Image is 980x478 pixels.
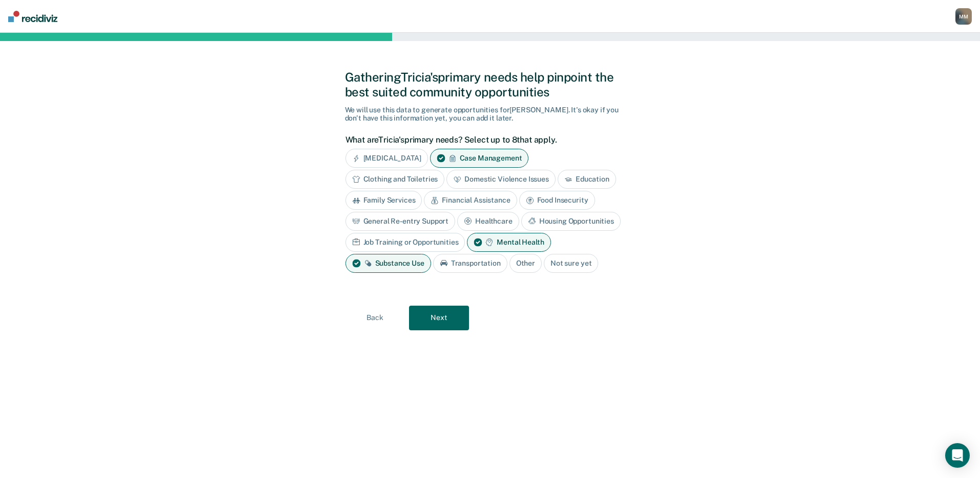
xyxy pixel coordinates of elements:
[345,306,405,330] button: Back
[345,106,636,123] div: We will use this data to generate opportunities for [PERSON_NAME] . It's okay if you don't have t...
[345,191,422,210] div: Family Services
[345,212,456,231] div: General Re-entry Support
[945,443,970,468] div: Open Intercom Messenger
[955,8,972,25] button: MM
[345,70,636,99] div: Gathering Tricia's primary needs help pinpoint the best suited community opportunities
[446,170,556,189] div: Domestic Violence Issues
[424,191,517,210] div: Financial Assistance
[345,233,465,252] div: Job Training or Opportunities
[467,233,550,252] div: Mental Health
[430,149,529,168] div: Case Management
[509,254,542,273] div: Other
[8,11,57,22] img: Recidiviz
[433,254,507,273] div: Transportation
[345,170,445,189] div: Clothing and Toiletries
[521,212,621,231] div: Housing Opportunities
[955,8,972,25] div: M M
[457,212,519,231] div: Healthcare
[345,149,428,168] div: [MEDICAL_DATA]
[345,254,431,273] div: Substance Use
[409,306,469,330] button: Next
[345,135,630,145] label: What are Tricia's primary needs? Select up to 8 that apply.
[558,170,616,189] div: Education
[544,254,598,273] div: Not sure yet
[519,191,595,210] div: Food Insecurity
